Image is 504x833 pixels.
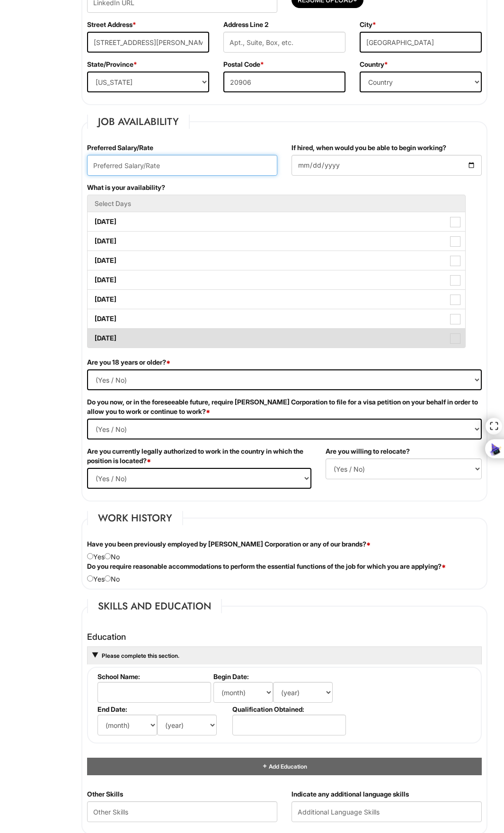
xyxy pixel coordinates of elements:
label: End Date: [97,705,229,713]
input: Postal Code [223,72,345,92]
input: Apt., Suite, Box, etc. [223,32,345,53]
label: Indicate any additional language skills [292,789,409,799]
label: Street Address [87,20,136,29]
label: School Name: [97,672,210,681]
label: Are you willing to relocate? [326,447,410,456]
legend: Work History [87,511,183,525]
div: Yes No [80,562,489,584]
input: Preferred Salary/Rate [87,155,277,176]
label: [DATE] [88,290,465,309]
label: Do you require reasonable accommodations to perform the essential functions of the job for which ... [87,562,446,571]
label: [DATE] [88,212,465,231]
input: Street Address [87,32,209,53]
label: [DATE] [88,270,465,289]
label: Are you 18 years or older? [87,358,170,367]
label: What is your availability? [87,183,165,192]
select: (Yes / No) [87,419,482,439]
label: City [360,20,376,29]
label: Other Skills [87,789,123,799]
input: Other Skills [87,801,277,822]
label: Are you currently legally authorized to work in the country in which the position is located? [87,447,311,466]
h5: Select Days [95,200,458,207]
select: State/Province [87,72,209,92]
a: Please complete this section. [101,652,179,659]
label: [DATE] [88,232,465,251]
span: Add Education [268,763,307,770]
label: Qualification Obtained: [232,705,345,713]
label: Country [360,60,388,69]
select: (Yes / No) [87,369,482,390]
label: State/Province [87,60,137,69]
label: Postal Code [223,60,264,69]
label: Begin Date: [213,672,345,681]
input: City [360,32,482,53]
label: [DATE] [88,309,465,328]
input: Additional Language Skills [292,801,482,822]
a: Add Education [262,763,307,770]
legend: Skills and Education [87,599,222,613]
div: Yes No [80,539,489,562]
h4: Education [87,632,482,642]
label: Address Line 2 [223,20,268,29]
select: (Yes / No) [326,458,482,479]
label: Preferred Salary/Rate [87,143,153,152]
label: If hired, when would you be able to begin working? [292,143,446,152]
select: (Yes / No) [87,468,311,489]
label: Have you been previously employed by [PERSON_NAME] Corporation or any of our brands? [87,539,371,549]
label: Do you now, or in the foreseeable future, require [PERSON_NAME] Corporation to file for a visa pe... [87,397,482,416]
label: [DATE] [88,329,465,348]
label: [DATE] [88,251,465,270]
select: Country [360,72,482,92]
legend: Job Availability [87,115,190,129]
